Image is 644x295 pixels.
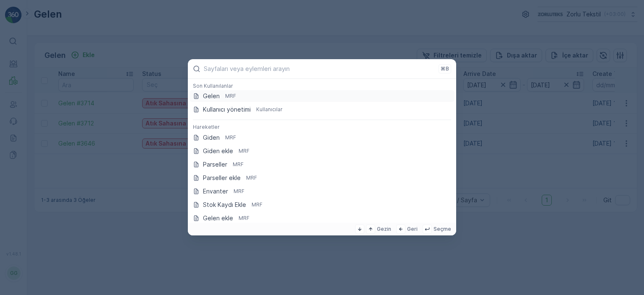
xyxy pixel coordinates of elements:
p: Parseller [203,160,227,169]
p: Stok Kaydı Ekle [203,201,246,209]
p: Kullanıcılar [256,106,283,113]
p: MRF [252,201,262,208]
p: MRF [225,134,236,141]
p: Seçme [434,226,451,232]
p: Giden [203,133,220,142]
p: MRF [225,93,236,99]
p: MRF [246,175,257,181]
div: Son Kullanılanlar [188,82,456,90]
p: Envanter [203,187,228,196]
p: Parseller ekle [203,174,241,182]
p: Geri [407,226,418,232]
div: Hareketler [188,123,456,131]
div: Sayfaları veya eylemleri arayın [188,79,456,223]
p: MRF [239,215,249,222]
p: Gezin [377,226,391,232]
p: MRF [234,188,244,195]
input: Sayfaları veya eylemleri arayın [204,65,435,72]
p: Gelen [203,92,220,100]
p: Gelen ekle [203,214,233,222]
p: Giden ekle [203,147,233,155]
p: ⌘B [441,65,449,72]
button: ⌘B [439,64,451,73]
p: MRF [239,148,249,154]
p: MRF [233,161,244,168]
p: Kullanıcı yönetimi [203,105,251,114]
